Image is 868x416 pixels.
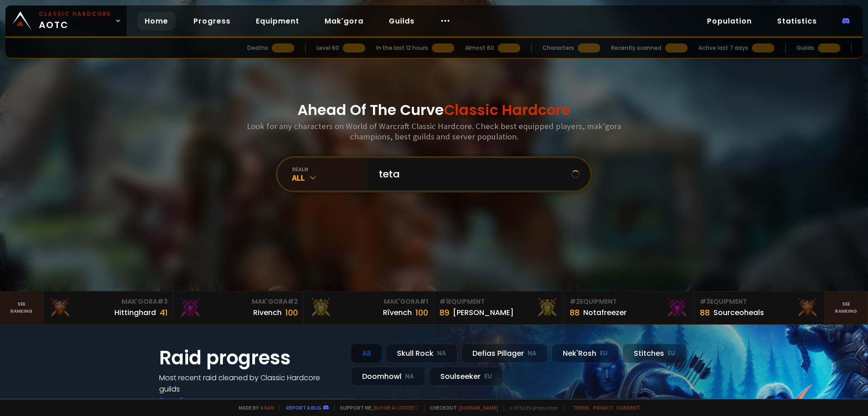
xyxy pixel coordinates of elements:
[157,297,168,306] span: # 3
[386,344,458,363] div: Skull Rock
[383,307,412,318] div: Rîvench
[700,12,759,30] a: Population
[694,292,825,324] a: #3Equipment88Sourceoheals
[439,297,558,306] div: Equipment
[49,297,168,306] div: Mak'Gora
[437,349,446,358] small: NA
[179,297,298,306] div: Mak'Gora
[459,404,498,411] a: [DOMAIN_NAME]
[39,10,111,18] small: Classic Hardcore
[292,172,368,183] div: All
[461,344,548,363] div: Defias Pillager
[160,306,168,319] div: 41
[570,297,580,306] span: # 2
[552,344,619,363] div: Nek'Rosh
[260,404,274,411] a: a fan
[600,349,608,358] small: EU
[700,297,710,306] span: # 3
[593,404,613,411] a: Privacy
[39,10,111,32] span: AOTC
[159,344,340,372] h1: Raid progress
[415,306,428,319] div: 100
[616,404,640,411] a: Consent
[316,44,339,52] div: Level 60
[317,12,371,30] a: Mak'gora
[528,349,537,358] small: NA
[564,292,694,324] a: #2Equipment88Notafreezer
[713,307,764,318] div: Sourceoheals
[570,306,580,319] div: 88
[429,367,503,386] div: Soulseeker
[698,44,748,52] div: Active last 7 days
[465,44,494,52] div: Almost 60
[374,404,419,411] a: Buy me a coffee
[174,292,304,324] a: Mak'Gora#2Rivench100
[444,100,571,120] span: Classic Hardcore
[137,12,175,30] a: Home
[309,297,428,306] div: Mak'Gora
[542,44,574,52] div: Characters
[484,372,492,381] small: EU
[439,306,449,319] div: 89
[611,44,661,52] div: Recently scanned
[700,306,710,319] div: 88
[376,44,428,52] div: In the last 12 hours
[434,292,564,324] a: #1Equipment89[PERSON_NAME]
[186,12,238,30] a: Progress
[249,12,307,30] a: Equipment
[583,307,627,318] div: Notafreezer
[233,404,274,411] span: Made by
[668,349,675,358] small: EU
[420,297,428,306] span: # 1
[700,297,819,306] div: Equipment
[453,307,514,318] div: [PERSON_NAME]
[285,306,298,319] div: 100
[5,5,127,36] a: Classic HardcoreAOTC
[573,404,590,411] a: Terms
[288,297,298,306] span: # 2
[243,121,625,142] h3: Look for any characters on World of Warcraft Classic Hardcore. Check best equipped players, mak'g...
[373,158,571,191] input: Search a character...
[382,12,422,30] a: Guilds
[334,404,419,411] span: Support me,
[797,44,814,52] div: Guilds
[247,44,268,52] div: Deaths
[351,367,425,386] div: Doomhowl
[770,12,824,30] a: Statistics
[424,404,498,411] span: Checkout
[297,99,571,121] h1: Ahead Of The Curve
[114,307,156,318] div: Hittinghard
[439,297,448,306] span: # 1
[253,307,282,318] div: Rivench
[504,404,558,411] span: v. d752d5 - production
[623,344,687,363] div: Stitches
[405,372,414,381] small: NA
[351,344,382,363] div: All
[286,404,321,411] a: Report a bug
[304,292,434,324] a: Mak'Gora#1Rîvench100
[159,395,218,406] a: See all progress
[825,292,868,324] a: Seeranking
[159,372,340,395] h4: Most recent raid cleaned by Classic Hardcore guilds
[43,292,174,324] a: Mak'Gora#3Hittinghard41
[570,297,689,306] div: Equipment
[292,166,368,172] div: realm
